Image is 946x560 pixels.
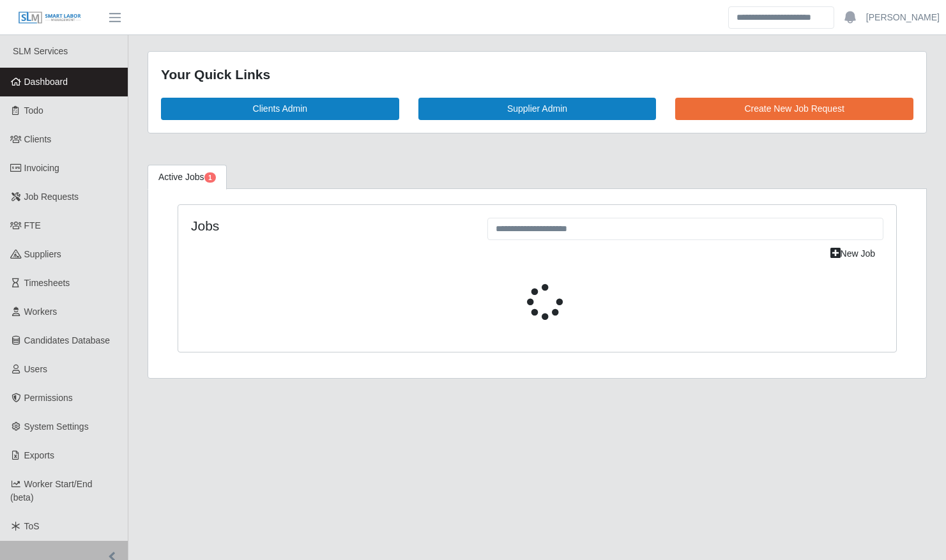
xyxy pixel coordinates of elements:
[24,105,43,116] span: Todo
[161,98,399,120] a: Clients Admin
[204,172,216,183] span: Pending Jobs
[24,335,111,345] span: Candidates Database
[418,98,657,120] a: Supplier Admin
[24,220,41,231] span: FTE
[10,479,93,503] span: Worker Start/End (beta)
[161,64,913,85] div: Your Quick Links
[866,11,940,24] a: [PERSON_NAME]
[13,46,68,56] span: SLM Services
[24,421,89,432] span: System Settings
[24,163,59,173] span: Invoicing
[191,218,468,234] h4: Jobs
[24,450,54,460] span: Exports
[24,192,79,202] span: Job Requests
[148,165,227,190] a: Active Jobs
[24,364,48,374] span: Users
[728,6,834,29] input: Search
[18,11,82,25] img: SLM Logo
[24,77,68,87] span: Dashboard
[24,249,61,259] span: Suppliers
[24,393,73,403] span: Permissions
[24,134,52,144] span: Clients
[24,521,40,531] span: ToS
[822,243,883,265] a: New Job
[675,98,913,120] a: Create New Job Request
[24,306,57,317] span: Workers
[24,278,70,288] span: Timesheets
